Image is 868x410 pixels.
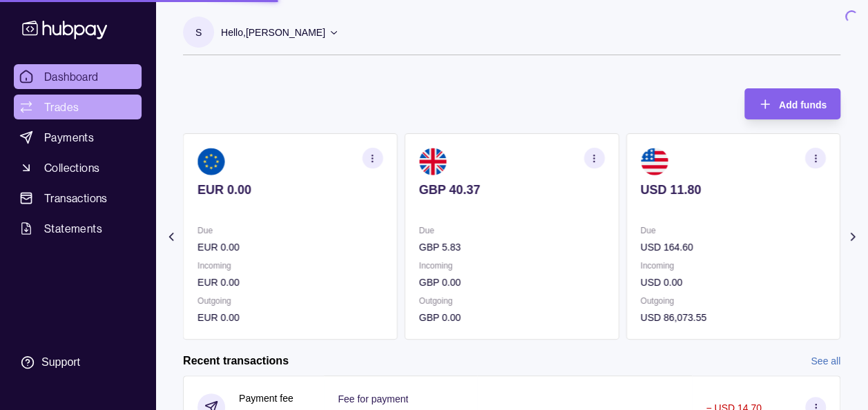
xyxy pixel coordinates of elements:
p: USD 86,073.55 [640,310,826,325]
p: EUR 0.00 [197,310,383,325]
p: USD 164.60 [640,240,826,255]
p: Payment fee [239,391,293,406]
p: Due [419,223,605,238]
p: EUR 0.00 [197,275,383,290]
p: Hello, [PERSON_NAME] [221,25,325,40]
a: Collections [14,155,142,180]
p: USD 0.00 [640,275,826,290]
div: Support [41,355,80,370]
p: Outgoing [640,293,826,309]
p: Due [197,223,383,238]
span: Transactions [44,190,108,206]
a: Transactions [14,186,142,211]
span: Statements [44,220,102,237]
img: us [640,148,668,175]
span: Trades [44,99,79,115]
p: GBP 0.00 [419,310,605,325]
p: Due [640,223,826,238]
a: Support [14,348,142,377]
p: USD 11.80 [640,182,826,197]
a: See all [811,353,840,369]
p: S [195,25,202,40]
img: gb [419,148,447,175]
p: Incoming [640,258,826,273]
p: EUR 0.00 [197,182,383,197]
p: GBP 40.37 [419,182,605,197]
p: Fee for payment [338,393,408,404]
button: Add funds [744,88,840,119]
p: Incoming [197,258,383,273]
p: EUR 0.00 [197,240,383,255]
p: Incoming [419,258,605,273]
p: Outgoing [419,293,605,309]
p: GBP 5.83 [419,240,605,255]
span: Payments [44,129,94,146]
p: Outgoing [197,293,383,309]
a: Trades [14,95,142,119]
img: eu [197,148,225,175]
a: Payments [14,125,142,150]
span: Collections [44,159,99,176]
span: Add funds [779,99,827,110]
span: Dashboard [44,68,99,85]
a: Statements [14,216,142,241]
h2: Recent transactions [183,353,289,369]
p: GBP 0.00 [419,275,605,290]
a: Dashboard [14,64,142,89]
